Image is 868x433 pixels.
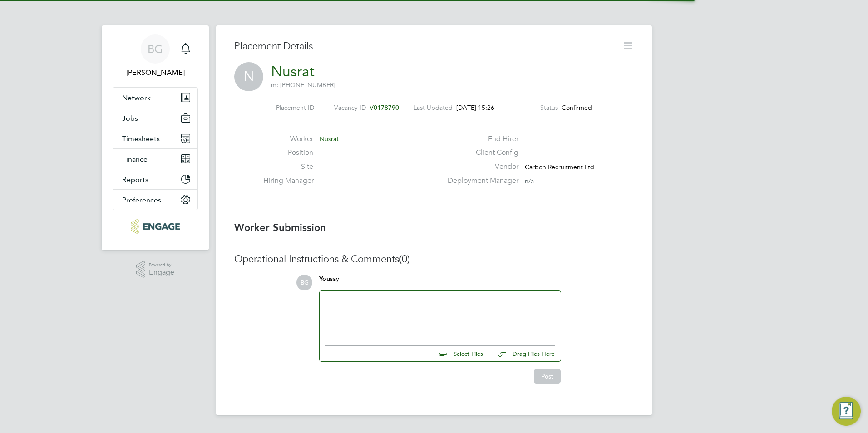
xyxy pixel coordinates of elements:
button: Timesheets [113,128,197,148]
button: Drag Files Here [490,344,555,364]
span: Carbon Recruitment Ltd [525,163,594,171]
span: You [319,275,330,283]
span: Network [122,93,151,102]
nav: Main navigation [102,25,209,250]
label: Status [540,103,558,112]
label: Worker [263,134,313,144]
h3: Placement Details [234,40,616,53]
label: End Hirer [442,134,518,144]
a: Nusrat [271,63,315,80]
span: Jobs [122,114,138,123]
h3: Operational Instructions & Comments [234,253,634,266]
span: Preferences [122,196,161,204]
span: V0178790 [370,103,399,112]
span: Confirmed [562,103,592,112]
label: Site [263,162,313,172]
span: m: [PHONE_NUMBER] [271,81,335,89]
span: BG [148,43,163,55]
span: Becky Green [113,67,198,78]
button: Network [113,88,197,108]
label: Position [263,148,313,157]
button: Post [534,369,561,384]
a: BG[PERSON_NAME] [113,34,198,78]
label: Placement ID [276,103,314,112]
span: BG [296,275,312,290]
button: Engage Resource Center [832,397,861,426]
span: Finance [122,155,148,163]
span: Reports [122,175,148,184]
span: Engage [149,269,174,276]
span: N [234,62,263,91]
button: Reports [113,169,197,189]
button: Jobs [113,108,197,128]
label: Vendor [442,162,518,172]
span: [DATE] 15:26 - [456,103,498,112]
b: Worker Submission [234,221,326,234]
img: carbonrecruitment-logo-retina.png [131,219,179,234]
span: Nusrat [320,135,339,143]
span: (0) [399,253,410,265]
span: Powered by [149,261,174,269]
label: Deployment Manager [442,176,518,186]
label: Last Updated [414,103,453,112]
span: n/a [525,177,534,185]
button: Preferences [113,190,197,210]
button: Finance [113,149,197,169]
label: Hiring Manager [263,176,313,186]
a: Powered byEngage [136,261,175,278]
label: Client Config [442,148,518,157]
label: Vacancy ID [334,103,366,112]
span: Timesheets [122,134,160,143]
div: say: [319,275,561,290]
a: Go to home page [113,219,198,234]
